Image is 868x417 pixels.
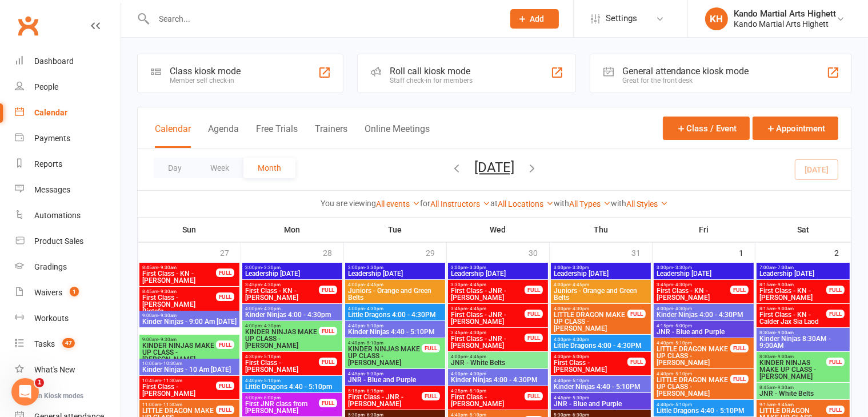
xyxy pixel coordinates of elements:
[216,292,234,301] div: FULL
[347,270,443,277] span: Leadership [DATE]
[390,77,473,85] div: Staff check-in for members
[34,185,70,194] div: Messages
[450,354,546,359] span: 4:00pm
[450,287,525,301] span: First Class - JNR - [PERSON_NAME]
[775,385,794,390] span: - 9:30am
[142,270,217,284] span: First Class - KN - [PERSON_NAME]
[347,265,443,270] span: 3:00pm
[553,282,649,287] span: 4:00pm
[554,199,570,208] strong: with
[262,378,281,383] span: - 5:10pm
[196,158,243,178] button: Week
[34,211,81,220] div: Automations
[450,359,546,366] span: JNR - White Belts
[759,359,827,380] span: KINDER NINJAS MAKE UP CLASS - [PERSON_NAME]
[653,218,755,242] th: Fri
[245,354,319,359] span: 4:30pm
[835,243,851,262] div: 2
[553,359,628,373] span: First Class - [PERSON_NAME]
[245,311,340,318] span: Kinder Ninjas 4:00 - 4:30pm
[245,395,319,400] span: 5:00pm
[759,330,848,335] span: 8:30am
[161,378,182,383] span: - 11:30am
[426,243,446,262] div: 29
[550,218,653,242] th: Thu
[627,199,669,209] a: All Styles
[150,11,495,27] input: Search...
[216,406,234,414] div: FULL
[220,243,241,262] div: 27
[663,117,750,140] button: Class / Event
[170,77,241,85] div: Member self check-in
[656,328,751,335] span: JNR - Blue and Purple
[15,49,121,74] a: Dashboard
[34,365,75,374] div: What's New
[775,330,794,335] span: - 9:00am
[759,402,827,407] span: 9:15am
[734,19,836,29] div: Kando Martial Arts Highett
[673,371,692,376] span: - 5:10pm
[525,286,543,294] div: FULL
[262,306,281,311] span: - 4:30pm
[347,328,443,335] span: Kinder Ninjas 4:40 - 5:10PM
[142,383,217,397] span: First Class - [PERSON_NAME]
[158,265,177,270] span: - 9:30am
[365,282,383,287] span: - 4:45pm
[245,306,340,311] span: 4:00pm
[656,346,731,366] span: LITTLE DRAGON MAKE UP CLASS - [PERSON_NAME]
[161,361,182,366] span: - 10:30am
[510,9,559,29] button: Add
[245,323,319,328] span: 4:00pm
[34,236,83,246] div: Product Sales
[656,340,731,346] span: 4:40pm
[15,203,121,228] a: Automations
[142,265,217,270] span: 8:45am
[759,270,848,277] span: Leadership [DATE]
[656,402,751,407] span: 4:40pm
[656,282,731,287] span: 3:45pm
[656,376,731,397] span: LITTLE DRAGON MAKE UP CLASS - [PERSON_NAME]
[450,306,525,311] span: 3:45pm
[467,371,486,376] span: - 4:30pm
[467,265,486,270] span: - 3:30pm
[553,400,649,407] span: JNR - Blue and Purple
[15,126,121,151] a: Payments
[759,265,848,270] span: 7:00am
[730,375,749,383] div: FULL
[570,306,589,311] span: - 4:30pm
[347,371,443,376] span: 4:45pm
[775,265,794,270] span: - 7:30am
[656,287,731,301] span: First Class - KN - [PERSON_NAME]
[262,395,281,400] span: - 6:00pm
[422,344,440,352] div: FULL
[656,306,751,311] span: 4:00pm
[34,339,55,348] div: Tasks
[450,376,546,383] span: Kinder Ninjas 4:00 - 4:30PM
[347,311,443,318] span: Little Dragons 4:00 - 4:30PM
[553,354,628,359] span: 4:30pm
[347,287,443,301] span: Juniors - Orange and Green Belts
[570,337,589,342] span: - 4:30pm
[142,337,217,342] span: 9:00am
[245,359,319,373] span: First Class - [PERSON_NAME]
[344,218,447,242] th: Tue
[365,371,383,376] span: - 5:30pm
[553,311,628,332] span: LITTLE DRAGON MAKE UP CLASS - [PERSON_NAME]
[15,306,121,331] a: Workouts
[11,378,39,406] iframe: Intercom live chat
[365,306,383,311] span: - 4:30pm
[347,394,422,407] span: First Class - JNR - [PERSON_NAME]
[421,199,431,208] strong: for
[450,311,525,325] span: First Class - JNR - [PERSON_NAME]
[262,354,281,359] span: - 5:10pm
[14,11,42,40] a: Clubworx
[611,199,627,208] strong: with
[365,123,430,148] button: Online Meetings
[34,82,58,91] div: People
[34,314,69,323] div: Workouts
[158,337,177,342] span: - 9:30am
[34,108,67,117] div: Calendar
[262,282,281,287] span: - 4:30pm
[553,378,649,383] span: 4:40pm
[467,354,486,359] span: - 4:45pm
